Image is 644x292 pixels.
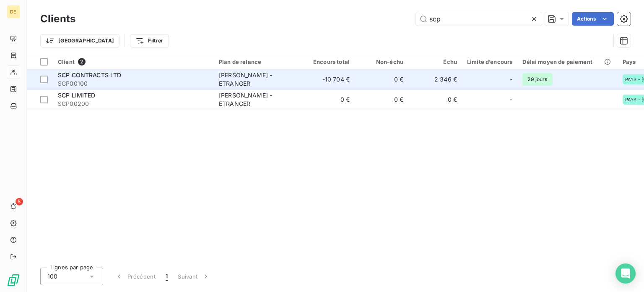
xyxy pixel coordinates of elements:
[301,89,355,110] td: 0 €
[40,34,119,47] button: [GEOGRAPHIC_DATA]
[522,58,612,65] div: Délai moyen de paiement
[306,58,350,65] div: Encours total
[161,268,173,285] button: 1
[416,12,542,26] input: Rechercher
[130,34,169,47] button: Filtrer
[7,5,20,18] div: DE
[166,272,168,281] span: 1
[510,75,512,84] span: -
[301,69,355,89] td: -10 704 €
[219,91,296,108] div: [PERSON_NAME] - ETRANGER
[58,79,209,88] span: SCP00100
[510,95,512,104] span: -
[16,198,23,205] span: 5
[40,11,75,26] h3: Clients
[47,272,57,281] span: 100
[572,12,614,26] button: Actions
[58,58,75,65] span: Client
[522,73,552,86] span: 29 jours
[58,92,96,99] span: SCP LIMITED
[467,58,512,65] div: Limite d’encours
[355,89,408,110] td: 0 €
[58,100,209,108] span: SCP00200
[110,268,161,285] button: Précédent
[78,58,86,66] span: 2
[7,274,20,287] img: Logo LeanPay
[219,71,296,88] div: [PERSON_NAME] - ETRANGER
[360,58,403,65] div: Non-échu
[408,89,462,110] td: 0 €
[173,268,215,285] button: Suivant
[615,263,636,284] div: Open Intercom Messenger
[58,71,122,79] span: SCP CONTRACTS LTD
[355,69,408,89] td: 0 €
[408,69,462,89] td: 2 346 €
[413,58,457,65] div: Échu
[219,58,296,65] div: Plan de relance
